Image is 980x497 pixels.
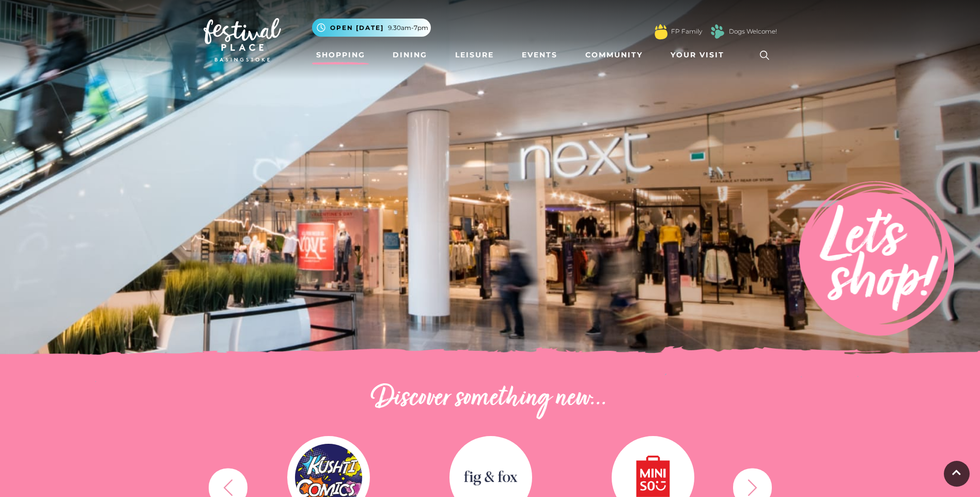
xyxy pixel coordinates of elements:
img: Festival Place Logo [204,18,281,61]
a: Leisure [451,45,498,65]
button: Open [DATE] 9.30am-7pm [312,19,431,37]
span: Open [DATE] [330,23,384,33]
a: FP Family [671,27,702,36]
span: Your Visit [671,50,724,60]
a: Dining [388,45,431,65]
a: Community [581,45,647,65]
a: Events [518,45,562,65]
h2: Discover something new... [204,382,777,415]
span: 9.30am-7pm [388,23,428,33]
a: Your Visit [666,45,734,65]
a: Dogs Welcome! [729,27,777,36]
a: Shopping [312,45,369,65]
